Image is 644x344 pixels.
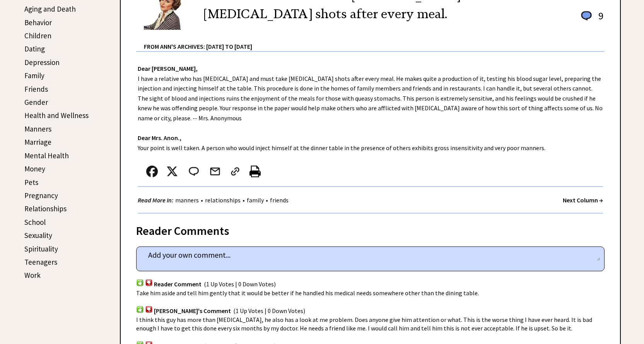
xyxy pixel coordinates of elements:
img: printer%20icon.png [249,166,261,177]
a: Friends [24,84,48,94]
a: Sexuality [24,231,52,240]
img: facebook.png [146,166,158,177]
strong: Dear [PERSON_NAME], [138,65,198,72]
img: votdown.png [145,279,153,286]
a: Spirituality [24,244,58,253]
img: x_small.png [166,166,178,177]
a: friends [268,196,290,204]
a: Gender [24,98,48,107]
strong: Dear Mrs. Anon., [138,134,181,142]
div: From Ann's Archives: [DATE] to [DATE] [144,31,605,51]
img: votup.png [136,306,144,313]
td: 9 [594,9,604,30]
a: Dating [24,44,45,53]
img: mail.png [209,166,221,177]
div: I have a relative who has [MEDICAL_DATA] and must take [MEDICAL_DATA] shots after every meal. He ... [121,52,620,214]
img: link_02.png [229,166,241,177]
strong: Read More In: [138,196,173,204]
a: Money [24,164,45,173]
a: Relationships [24,204,67,213]
a: Aging and Death [24,4,76,14]
a: Depression [24,58,60,67]
a: Children [24,31,51,40]
img: votdown.png [145,306,153,313]
a: Pregnancy [24,191,58,200]
a: Marriage [24,137,51,147]
span: Reader Comment [154,280,202,288]
a: Family [24,71,44,80]
a: School [24,217,46,227]
img: message_round%201.png [579,10,593,22]
a: Behavior [24,18,52,27]
div: • • • [138,195,290,205]
a: Health and Wellness [24,111,89,120]
a: relationships [203,196,243,204]
span: I think this guy has more than [MEDICAL_DATA], he also has a look at me problem. Does anyone give... [136,316,592,332]
div: Reader Comments [136,222,605,235]
a: Pets [24,178,38,187]
a: family [245,196,266,204]
span: (1 Up Votes | 0 Down Votes) [233,307,305,315]
img: votup.png [136,279,144,286]
span: [PERSON_NAME]'s Comment [154,307,231,315]
a: Teenagers [24,257,57,267]
a: Work [24,270,41,280]
img: message_round%202.png [187,166,200,177]
a: Manners [24,124,51,133]
a: Next Column → [563,196,603,204]
span: Take him aside and tell him gently that it would be better if he handled his medical needs somewh... [136,289,479,297]
a: manners [173,196,201,204]
span: (1 Up Votes | 0 Down Votes) [204,280,276,288]
a: Mental Health [24,151,69,160]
